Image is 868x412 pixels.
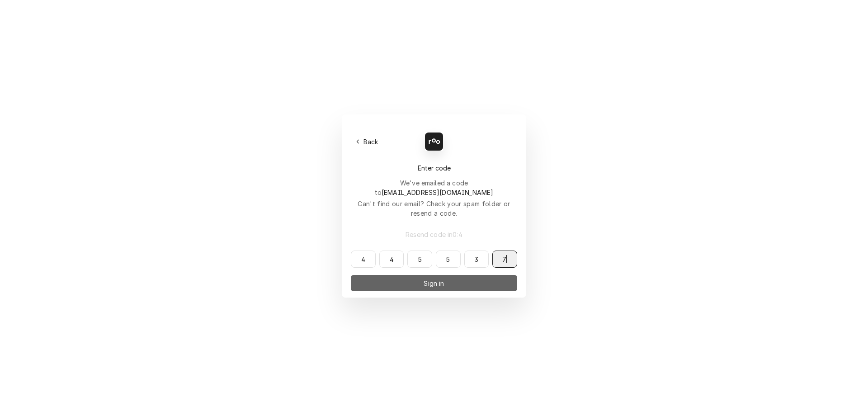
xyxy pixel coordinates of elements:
[351,275,517,291] button: Sign in
[382,189,493,196] span: [EMAIL_ADDRESS][DOMAIN_NAME]
[362,137,380,147] span: Back
[351,163,517,173] div: Enter code
[351,226,517,242] button: Resend code in0:4
[375,189,494,196] span: to
[351,199,517,218] div: Can't find our email? Check your spam folder or resend a code.
[351,135,384,148] button: Back
[404,230,464,239] span: Resend code in 0 : 4
[422,279,446,288] span: Sign in
[351,178,517,197] div: We've emailed a code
